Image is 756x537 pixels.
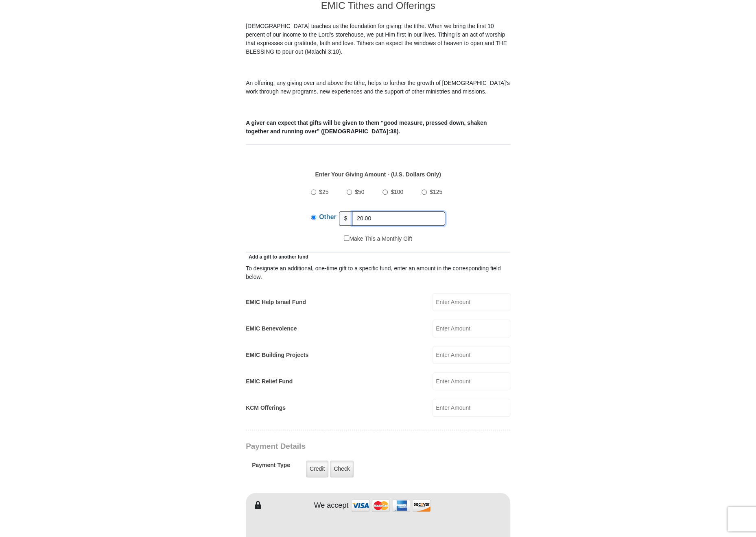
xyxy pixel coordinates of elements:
[433,399,510,417] input: Enter Amount
[246,324,297,333] label: EMIC Benevolence
[246,442,453,451] h3: Payment Details
[246,79,510,96] p: An offering, any giving over and above the tithe, helps to further the growth of [DEMOGRAPHIC_DAT...
[352,211,445,226] input: Other Amount
[355,189,364,195] span: $50
[330,461,354,477] label: Check
[246,298,306,307] label: EMIC Help Israel Fund
[433,293,510,311] input: Enter Amount
[350,497,432,514] img: credit cards accepted
[430,189,442,195] span: $125
[344,235,349,241] input: Make This a Monthly Gift
[246,404,286,412] label: KCM Offerings
[246,264,510,281] div: To designate an additional, one-time gift to a specific fund, enter an amount in the correspondin...
[433,346,510,364] input: Enter Amount
[433,372,510,390] input: Enter Amount
[339,211,353,226] span: $
[319,189,328,195] span: $25
[319,213,336,220] span: Other
[246,120,487,135] b: A giver can expect that gifts will be given to them “good measure, pressed down, shaken together ...
[246,377,293,386] label: EMIC Relief Fund
[344,235,412,243] label: Make This a Monthly Gift
[252,462,290,473] h5: Payment Type
[246,254,308,260] span: Add a gift to another fund
[433,320,510,337] input: Enter Amount
[315,171,441,178] strong: Enter Your Giving Amount - (U.S. Dollars Only)
[314,501,349,510] h4: We accept
[246,351,308,359] label: EMIC Building Projects
[306,461,328,477] label: Credit
[246,22,510,56] p: [DEMOGRAPHIC_DATA] teaches us the foundation for giving: the tithe. When we bring the first 10 pe...
[391,189,403,195] span: $100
